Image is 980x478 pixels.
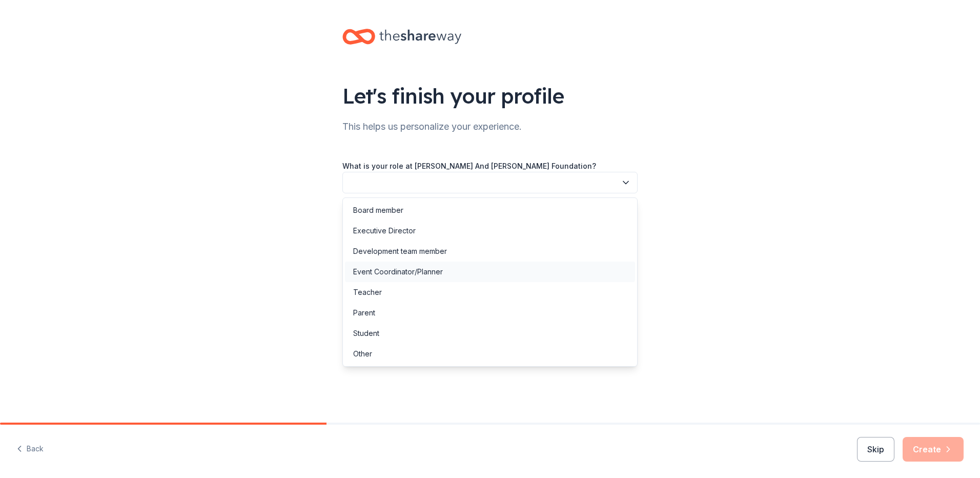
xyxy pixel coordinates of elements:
div: Event Coordinator/Planner [353,266,443,278]
div: Other [353,348,372,360]
div: Executive Director [353,225,416,237]
div: Development team member [353,245,447,257]
div: Student [353,327,379,340]
div: Parent [353,307,375,319]
div: Board member [353,204,403,216]
div: Teacher [353,286,382,298]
